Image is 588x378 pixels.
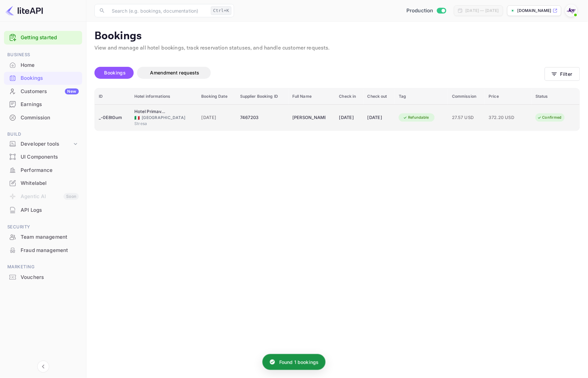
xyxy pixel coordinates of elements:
[21,140,72,148] div: Developer tools
[94,30,580,43] p: Bookings
[21,88,79,95] div: Customers
[292,112,326,123] div: Milad Momeni
[395,88,448,105] th: Tag
[4,177,82,189] a: Whitelabel
[21,153,79,161] div: UI Components
[4,204,82,217] div: API Logs
[4,31,82,45] div: Getting started
[545,67,580,81] button: Filter
[134,121,193,127] div: Stresa
[4,204,82,216] a: API Logs
[4,151,82,163] a: UI Components
[21,206,79,214] div: API Logs
[21,167,79,174] div: Performance
[201,114,232,121] span: [DATE]
[452,114,481,121] span: 27.57 USD
[4,223,82,231] span: Security
[4,231,82,244] div: Team management
[240,112,284,123] div: 7467203
[21,62,79,69] div: Home
[533,113,566,122] div: Confirmed
[406,7,433,15] span: Production
[134,116,140,120] span: Italy
[65,88,79,94] div: New
[4,244,82,256] a: Fraud management
[21,180,79,187] div: Whitelabel
[150,70,200,75] span: Amendment requests
[531,88,580,105] th: Status
[4,59,82,71] a: Home
[517,8,551,14] p: [DOMAIN_NAME]
[130,88,197,105] th: Hotel informations
[364,88,395,105] th: Check out
[4,164,82,176] a: Performance
[279,359,319,366] p: Found 1 bookings
[21,247,79,254] div: Fraud management
[367,112,391,123] div: [DATE]
[399,113,433,122] div: Refundable
[95,88,580,131] table: booking table
[21,74,79,82] div: Bookings
[448,88,485,105] th: Commission
[4,59,82,72] div: Home
[4,151,82,164] div: UI Components
[4,164,82,177] div: Performance
[4,72,82,84] a: Bookings
[4,85,82,98] div: CustomersNew
[404,7,449,15] div: Switch to Sandbox mode
[21,114,79,122] div: Commission
[4,231,82,243] a: Team management
[4,111,82,124] a: Commission
[21,34,79,42] a: Getting started
[21,233,79,241] div: Team management
[489,114,522,121] span: 372.20 USD
[197,88,236,105] th: Booking Date
[4,72,82,85] div: Bookings
[95,88,130,105] th: ID
[211,6,231,15] div: Ctrl+K
[134,108,168,115] div: Hotel Primavera
[466,8,499,14] div: [DATE] — [DATE]
[4,51,82,59] span: Business
[4,98,82,110] a: Earnings
[288,88,335,105] th: Full Name
[37,361,49,373] button: Collapse navigation
[4,85,82,97] a: CustomersNew
[99,112,126,123] div: _-0E8t0um
[134,115,193,121] div: [GEOGRAPHIC_DATA]
[94,67,545,79] div: account-settings tabs
[335,88,364,105] th: Check in
[4,111,82,124] div: Commission
[566,5,577,16] img: With Joy
[4,271,82,284] div: Vouchers
[4,138,82,150] div: Developer tools
[4,177,82,190] div: Whitelabel
[485,88,532,105] th: Price
[104,70,126,75] span: Bookings
[4,271,82,283] a: Vouchers
[4,244,82,257] div: Fraud management
[94,44,580,52] p: View and manage all hotel bookings, track reservation statuses, and handle customer requests.
[4,263,82,271] span: Marketing
[4,131,82,138] span: Build
[21,101,79,108] div: Earnings
[108,4,208,17] input: Search (e.g. bookings, documentation)
[4,98,82,111] div: Earnings
[5,5,43,16] img: LiteAPI logo
[236,88,288,105] th: Supplier Booking ID
[339,112,360,123] div: [DATE]
[21,274,79,281] div: Vouchers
